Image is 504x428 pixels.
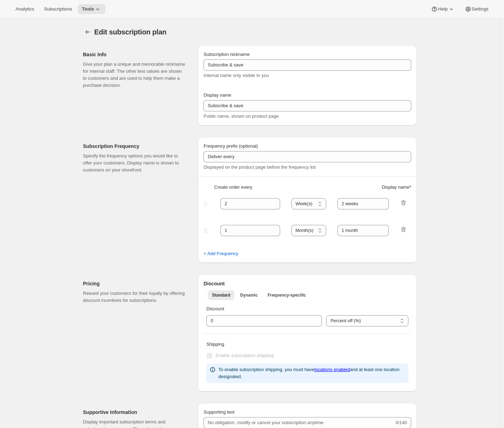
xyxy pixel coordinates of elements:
p: To enable subscription shipping, you must have and at least one location designated. [218,366,406,380]
button: + Add Frequency [199,248,243,259]
input: Subscribe & Save [203,100,411,111]
span: Display name [203,92,231,98]
span: Subscriptions [44,6,72,12]
input: 10 [206,315,311,326]
span: + Add Frequency [203,250,238,257]
span: Create order every [214,184,252,191]
span: Frequency prefix (optional) [203,143,258,149]
h2: Discount [203,280,411,287]
span: Display name * [382,184,411,191]
span: Displayed on the product page before the frequency list [203,164,316,170]
p: Reward your customers for their loyalty by offering discount incentives for subscriptions. [83,290,187,304]
span: Subscription nickname [203,52,250,57]
button: Tools [78,4,105,14]
input: 1 month [337,225,389,236]
p: Shipping [206,341,408,348]
input: Subscribe & Save [203,59,411,71]
span: Standard [212,292,230,298]
span: Help [438,6,447,12]
button: Settings [460,4,493,14]
h2: Supportive Information [83,409,187,416]
p: Discount [206,305,408,312]
span: Edit subscription plan [94,28,167,36]
span: Tools [82,6,94,12]
button: Subscription plans [83,27,93,37]
span: Internal name only visible to you [203,73,269,78]
h2: Basic Info [83,51,187,58]
span: Settings [472,6,489,12]
span: Public name, shown on product page [203,114,279,119]
button: Analytics [11,4,38,14]
input: Deliver every [203,151,411,162]
p: Specify the frequency options you would like to offer your customers. Display name is shown to cu... [83,153,187,174]
button: Help [427,4,459,14]
span: Frequency-specific [267,292,306,298]
span: Analytics [15,6,34,12]
span: Dynamic [240,292,258,298]
input: 1 month [337,198,389,209]
span: Supporting text [203,409,234,415]
h2: Subscription Frequency [83,143,187,150]
h2: Pricing [83,280,187,287]
p: Give your plan a unique and memorable nickname for internal staff. The other text values are show... [83,61,187,89]
button: Subscriptions [40,4,76,14]
span: Enable subscription shipping [215,353,274,358]
a: locations enabled [315,367,350,372]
